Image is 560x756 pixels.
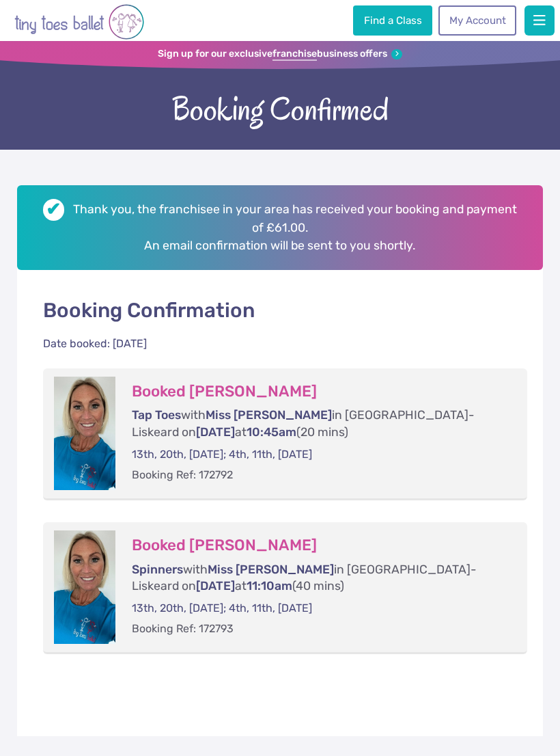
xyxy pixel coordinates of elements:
[132,561,500,595] p: with in [GEOGRAPHIC_DATA]-Liskeard on at (40 mins)
[132,408,181,422] span: Tap Toes
[132,563,183,576] span: Spinners
[247,579,292,593] span: 11:10am
[206,408,332,422] span: Miss [PERSON_NAME]
[17,185,544,269] h2: Thank you, the franchisee in your area has received your booking and payment of £61.00. An email ...
[132,536,500,555] h3: Booked [PERSON_NAME]
[208,563,334,576] span: Miss [PERSON_NAME]
[132,382,500,401] h3: Booked [PERSON_NAME]
[196,579,235,593] span: [DATE]
[158,48,402,61] a: Sign up for our exclusivefranchisebusiness offers
[438,5,516,36] a: My Account
[196,425,235,439] span: [DATE]
[132,407,500,440] p: with in [GEOGRAPHIC_DATA]-Liskeard on at (20 mins)
[132,601,500,616] p: 13th, 20th, [DATE]; 4th, 11th, [DATE]
[247,425,296,439] span: 10:45am
[272,48,317,61] strong: franchise
[132,447,500,462] p: 13th, 20th, [DATE]; 4th, 11th, [DATE]
[132,621,500,636] p: Booking Ref: 172793
[132,468,500,483] p: Booking Ref: 172792
[43,336,147,351] div: Date booked: [DATE]
[14,3,144,41] img: tiny toes ballet
[43,296,527,324] p: Booking Confirmation
[353,5,432,36] a: Find a Class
